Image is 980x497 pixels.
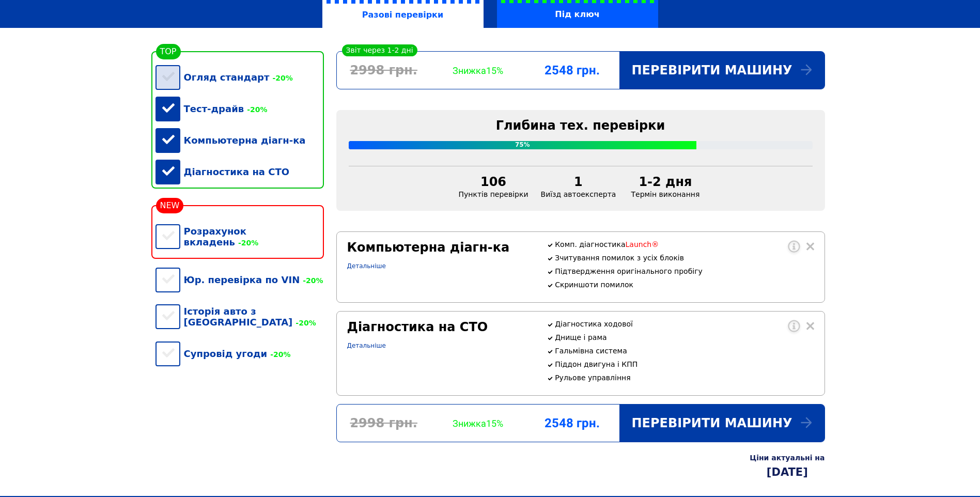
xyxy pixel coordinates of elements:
[347,320,535,334] div: Діагностика на СТО
[555,320,814,328] p: Діагностика ходової
[525,63,619,77] div: 2548 грн.
[459,175,528,189] div: 106
[349,141,697,149] div: 75%
[337,63,431,77] div: 2998 грн.
[431,418,525,429] div: Знижка
[555,254,814,262] p: Зчитування помилок з усіх блоків
[244,105,267,114] span: -20%
[541,175,616,189] div: 1
[155,61,324,93] div: Огляд стандарт
[155,338,324,369] div: Супровід угоди
[555,333,814,341] p: Днище і рама
[619,52,825,89] div: Перевірити машину
[347,342,386,349] a: Детальніше
[622,175,708,198] div: Термін виконання
[337,416,431,430] div: 2998 грн.
[347,240,535,255] div: Компьютерна діагн-ка
[628,175,702,189] div: 1-2 дня
[626,240,659,248] span: Launch®
[750,454,825,462] div: Ціни актуальні на
[453,175,535,198] div: Пунктів перевірки
[269,74,292,82] span: -20%
[486,418,503,429] span: 15%
[155,215,324,258] div: Розрахунок вкладень
[300,276,323,285] span: -20%
[155,264,324,296] div: Юр. перевірка по VIN
[555,360,814,368] p: Піддон двигуна і КПП
[555,347,814,355] p: Гальмівна система
[235,239,258,247] span: -20%
[750,466,825,478] div: [DATE]
[267,350,290,359] span: -20%
[431,65,525,76] div: Знижка
[155,93,324,125] div: Тест-драйв
[555,240,814,248] p: Комп. діагностика
[155,296,324,338] div: Історія авто з [GEOGRAPHIC_DATA]
[619,405,825,442] div: Перевірити машину
[555,267,814,275] p: Підтвердження оригінального пробігу
[535,175,623,198] div: Виїзд автоексперта
[347,262,386,270] a: Детальніше
[155,156,324,188] div: Діагностика на СТО
[486,65,503,76] span: 15%
[525,416,619,430] div: 2548 грн.
[292,319,316,327] span: -20%
[349,118,813,133] div: Глибина тех. перевірки
[555,374,814,382] p: Рульове управління
[155,125,324,156] div: Компьютерна діагн-ка
[555,281,814,289] p: Скриншоти помилок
